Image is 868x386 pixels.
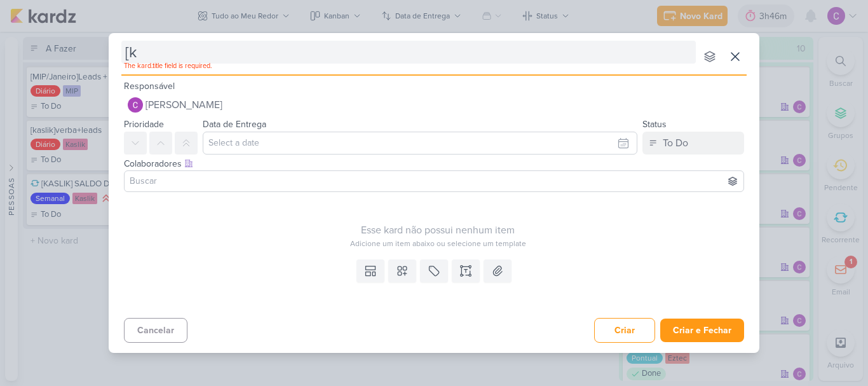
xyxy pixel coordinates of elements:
[124,119,164,130] label: Prioridade
[642,119,667,130] label: Status
[124,61,696,71] p: The kard.title field is required.
[203,119,266,130] label: Data de Entrega
[203,132,637,155] input: Select a date
[128,97,143,113] img: Carlos Lima
[642,132,744,155] button: To Do
[124,318,187,343] button: Cancelar
[594,318,655,343] button: Criar
[127,174,741,189] input: Buscar
[121,41,696,64] input: Kard Sem Título
[660,319,744,342] button: Criar e Fechar
[663,135,688,151] div: To Do
[146,97,222,113] span: [PERSON_NAME]
[124,238,752,249] div: Adicione um item abaixo ou selecione um template
[124,157,744,170] div: Colaboradores
[124,223,752,238] div: Esse kard não possui nenhum item
[124,81,175,92] label: Responsável
[124,93,744,116] button: [PERSON_NAME]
